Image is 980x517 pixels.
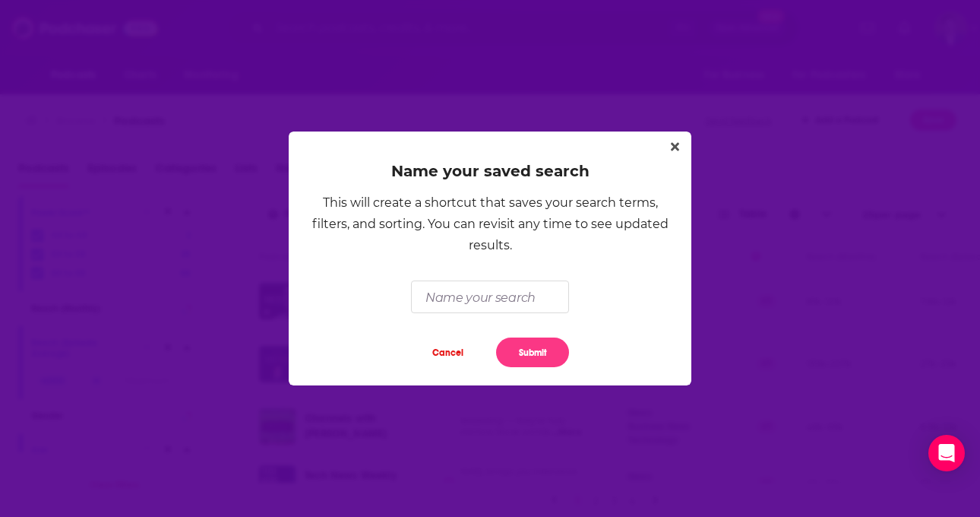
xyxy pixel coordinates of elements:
button: Submit [496,338,569,367]
input: Name your search [411,281,568,313]
button: Cancel [411,338,484,367]
button: Close [665,138,685,157]
div: This will create a shortcut that saves your search terms, filters, and sorting. You can revisit a... [307,192,673,256]
div: Open Intercom Messenger [928,435,965,471]
h2: Name your saved search [391,162,590,180]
